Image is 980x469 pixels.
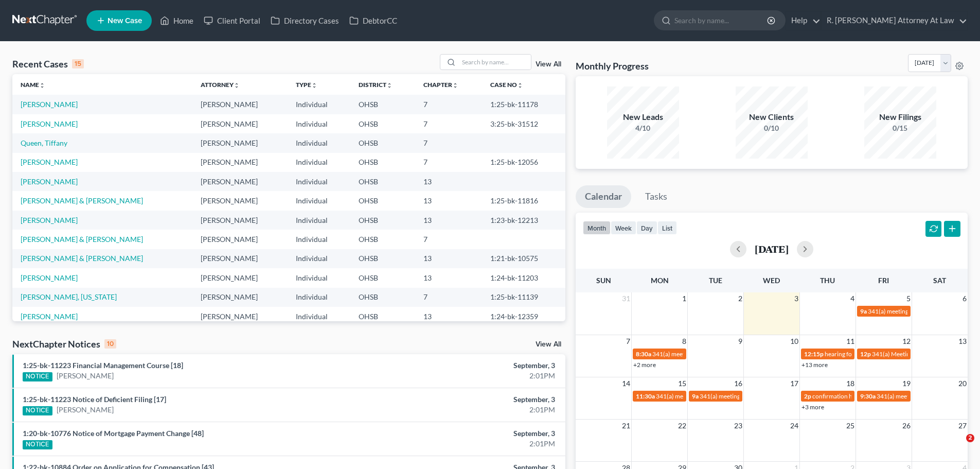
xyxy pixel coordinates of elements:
td: Individual [288,211,350,230]
span: 11 [845,335,856,348]
span: 23 [733,420,743,432]
a: Calendar [576,185,631,208]
span: 341(a) Meeting for [PERSON_NAME] [872,350,972,358]
td: 7 [415,153,482,172]
input: Search by name... [674,11,769,30]
td: Individual [288,191,350,210]
a: Help [786,11,821,30]
td: 1:25-bk-11178 [482,95,565,114]
a: [PERSON_NAME] [21,158,78,166]
span: 7 [625,335,631,348]
a: [PERSON_NAME] [21,312,78,321]
div: NOTICE [23,440,52,449]
td: [PERSON_NAME] [192,114,288,133]
span: 341(a) meeting for [PERSON_NAME] [656,392,755,400]
a: [PERSON_NAME] [21,177,78,186]
a: +13 more [801,361,828,369]
span: 14 [621,377,631,390]
i: unfold_more [234,82,240,89]
span: 12:15p [804,350,824,358]
a: +2 more [633,361,656,369]
div: 2:01PM [384,405,555,415]
span: Tue [709,276,722,285]
span: 6 [961,292,968,305]
div: September, 3 [384,428,555,439]
div: 10 [104,339,116,349]
i: unfold_more [386,82,393,89]
div: Recent Cases [12,58,84,70]
a: Client Portal [199,11,265,30]
td: [PERSON_NAME] [192,211,288,230]
span: 4 [849,292,856,305]
iframe: Intercom live chat [945,434,970,459]
span: 17 [789,377,799,390]
td: 13 [415,211,482,230]
span: 2p [804,392,811,400]
div: 15 [72,59,84,68]
td: Individual [288,288,350,307]
div: New Leads [607,111,679,123]
span: 27 [957,420,968,432]
div: 4/10 [607,123,679,133]
span: 22 [677,420,687,432]
button: month [583,221,611,235]
span: 18 [845,377,856,390]
td: 13 [415,249,482,268]
td: 7 [415,288,482,307]
div: September, 3 [384,360,555,371]
a: +3 more [801,403,824,411]
td: Individual [288,114,350,133]
td: 1:25-bk-12056 [482,153,565,172]
span: New Case [108,17,142,25]
h3: Monthly Progress [576,60,649,72]
td: 7 [415,114,482,133]
a: Attorneyunfold_more [201,81,240,89]
span: 31 [621,292,631,305]
span: 20 [957,377,968,390]
td: OHSB [350,307,416,326]
div: NOTICE [23,406,52,415]
a: View All [536,61,561,68]
a: Directory Cases [265,11,344,30]
span: 13 [957,335,968,348]
a: Nameunfold_more [21,81,45,89]
div: New Clients [736,111,808,123]
td: Individual [288,153,350,172]
div: NextChapter Notices [12,338,116,350]
a: Districtunfold_more [359,81,393,89]
td: 3:25-bk-31512 [482,114,565,133]
a: Typeunfold_more [296,81,317,89]
a: R. [PERSON_NAME] Attorney At Law [822,11,967,30]
button: week [611,221,636,235]
span: Thu [820,276,835,285]
span: confirmation hearing for [PERSON_NAME] [812,392,928,400]
td: 1:25-bk-11816 [482,191,565,210]
td: OHSB [350,268,416,287]
td: Individual [288,230,350,249]
h2: [DATE] [755,244,789,254]
td: 13 [415,172,482,191]
span: 16 [733,377,743,390]
a: [PERSON_NAME], [US_STATE] [21,292,117,301]
td: OHSB [350,114,416,133]
span: 1 [681,292,687,305]
td: OHSB [350,230,416,249]
td: OHSB [350,133,416,152]
a: Queen, Tiffany [21,138,67,147]
i: unfold_more [39,82,45,89]
div: 0/15 [864,123,936,133]
td: OHSB [350,153,416,172]
td: [PERSON_NAME] [192,249,288,268]
span: 9 [737,335,743,348]
td: 7 [415,133,482,152]
div: 2:01PM [384,439,555,449]
span: 12 [901,335,912,348]
td: 1:21-bk-10575 [482,249,565,268]
span: Sat [933,276,946,285]
i: unfold_more [452,82,458,89]
a: Chapterunfold_more [423,81,458,89]
div: New Filings [864,111,936,123]
a: [PERSON_NAME] & [PERSON_NAME] [21,235,143,244]
a: [PERSON_NAME] [57,371,114,381]
span: 2 [966,434,974,442]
